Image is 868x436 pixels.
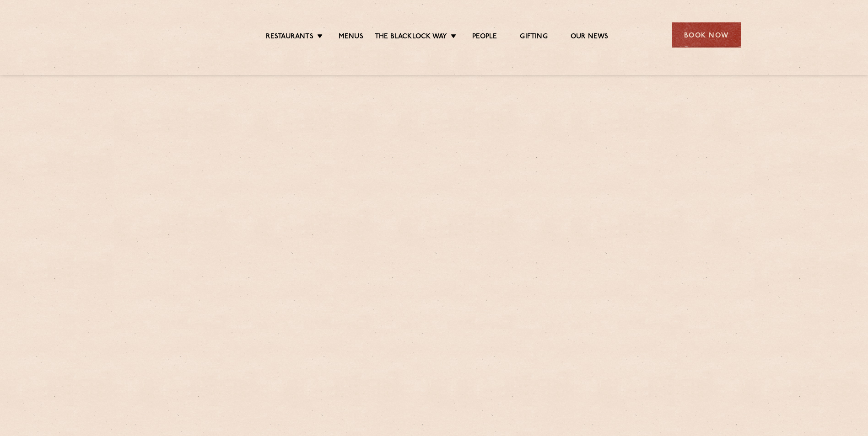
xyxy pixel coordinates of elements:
[571,32,609,43] a: Our News
[520,32,547,43] a: Gifting
[266,32,313,43] a: Restaurants
[375,32,447,43] a: The Blacklock Way
[472,32,497,43] a: People
[672,22,741,48] div: Book Now
[339,32,363,43] a: Menus
[128,9,207,61] img: svg%3E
